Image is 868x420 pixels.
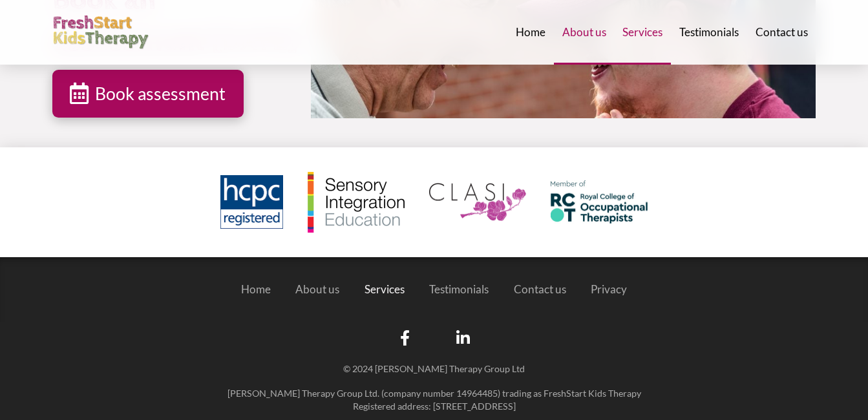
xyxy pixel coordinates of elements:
span: Home [241,284,271,295]
span: About us [562,26,606,37]
span: Book assessment [95,85,226,103]
a: Contact us [502,271,579,308]
span: Home [516,26,545,37]
p: [PERSON_NAME] Therapy Group Ltd. (company number 14964485) trading as FreshStart Kids Therapy Reg... [228,387,641,413]
img: FreshStart Kids Therapy logo [52,16,149,50]
a: Book assessment [52,70,244,118]
span: Contact us [514,284,566,295]
a: Home [229,271,284,308]
a: Privacy [578,271,640,308]
img: Collaborative for Leadership in Ayres Sensory Integration [429,183,526,222]
img: Member of the Royal College of Occupational Therapists [551,180,648,224]
a: About us [283,271,352,308]
a: Services [352,271,418,308]
span: Services [365,284,405,295]
span: Testimonials [429,284,489,295]
span: Privacy [591,284,627,295]
img: Member of the Sensory Integration Education Network [308,172,405,233]
a: Testimonials [417,271,502,308]
span: About us [295,284,339,295]
span: Testimonials [679,26,739,37]
span: Services [622,26,662,37]
span: Contact us [756,26,808,37]
img: Registered member of the Health and Care Professions Council [220,175,283,229]
p: © 2024 [PERSON_NAME] Therapy Group Ltd [228,362,641,375]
